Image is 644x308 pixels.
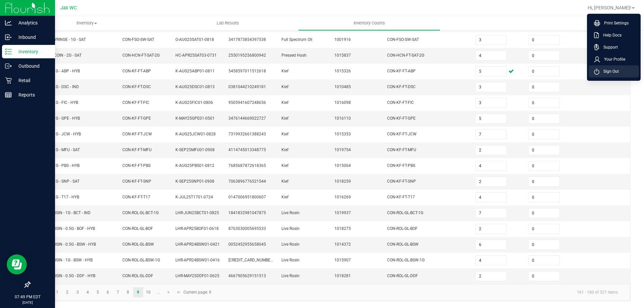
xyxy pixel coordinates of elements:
[164,287,174,297] a: Go to the next page
[113,287,123,297] a: Page 7
[34,37,86,42] span: SW - FSO SYRINGE - 1G - SAT
[34,53,82,58] span: FT - HASH COIN - 2G - SAT
[175,163,214,168] span: K-AUG25PBS01-0812
[334,179,351,184] span: 1018259
[122,226,153,231] span: CON-ROL-GL-BOF
[387,132,417,136] span: CON-KF-FT-JCW
[228,242,266,247] span: 0052452955658045
[175,37,214,42] span: O-AUG25SAT01-0818
[166,290,171,295] span: Go to the next page
[228,69,266,73] span: 5458597011512618
[12,91,52,99] p: Reports
[334,147,351,152] span: 1019754
[334,132,351,136] span: 1015353
[16,16,157,30] a: Inventory
[175,226,219,231] span: LHR-APR25BOF01-0618
[281,132,288,136] span: Kief
[5,34,12,41] inline-svg: Inbound
[281,226,300,231] span: Live Rosin
[387,53,424,58] span: CON-HCN-FT-SAT-2G
[228,273,266,278] span: 4667905629151513
[12,62,52,70] p: Outbound
[281,37,312,42] span: Full Spectrum Oil
[281,147,288,152] span: Kief
[34,163,79,168] span: FT - KIEF - 1G - PBS - HYB
[281,69,288,73] span: Kief
[174,287,183,297] a: Go to the last page
[175,100,213,105] span: K-AUG25FIC01-0806
[34,100,78,105] span: FT - KIEF - 1G - FIC - HYB
[30,284,630,301] kendo-pager: Current page: 9
[144,287,153,297] a: Page 10
[387,163,415,168] span: CON-KF-FT-PBS
[281,210,300,215] span: Live Rosin
[281,100,288,105] span: Kief
[334,37,351,42] span: 1001916
[344,20,394,26] span: Inventory Counts
[600,20,629,26] span: Print Settings
[34,210,91,215] span: GL - LIVE ROSIN - 1G - BCT - IND
[228,132,266,136] span: 7319932661388243
[228,163,266,168] span: 7685687872618365
[175,273,219,278] span: LHR-MAY25DDF01-0625
[387,273,418,278] span: CON-ROL-GL-DDF
[334,210,351,215] span: 1019937
[334,242,351,247] span: 1014372
[334,258,351,262] span: 1015907
[122,37,154,42] span: CON-FSO-SW-SAT
[175,132,216,136] span: K-AUG25JCW01-0828
[175,53,217,58] span: HC-APR25SAT03-0731
[594,32,636,39] a: Help Docs
[175,116,215,121] span: K-MAY25GPE01-0501
[215,287,623,298] kendo-pager-info: 161 - 180 of 321 items
[60,5,77,11] span: Jax WC
[34,226,95,231] span: GL - LIVE ROSIN - 0.5G - BOF - HYB
[175,84,215,89] span: K-AUG25DSC01-0813
[387,69,416,73] span: CON-KF-FT-ABP
[387,195,415,199] span: CON-KF-FT-T17
[133,287,143,297] a: Page 9
[228,147,266,152] span: 4114745013348775
[122,163,151,168] span: CON-KF-FT-PBS
[175,69,215,73] span: K-AUG25ABP01-0811
[387,147,416,152] span: CON-KF-FT-MFU
[5,91,12,98] inline-svg: Reports
[122,116,151,121] span: CON-KF-FT-GPE
[334,100,351,105] span: 1016098
[122,273,153,278] span: CON-ROL-GL-DDF
[281,116,288,121] span: Kief
[34,69,80,73] span: FT - KIEF - 1G - ABP - HYB
[281,163,288,168] span: Kief
[122,242,154,247] span: CON-ROL-GL-BSW
[122,132,152,136] span: CON-KF-FT-JCW
[588,5,631,10] span: Hi, [PERSON_NAME]!
[175,210,219,215] span: LHR-JUN25BCT01-0825
[34,132,81,136] span: FT - KIEF - 1G - JCW - HYB
[387,179,416,184] span: CON-KF-FT-SNP
[122,69,151,73] span: CON-KF-FT-ABP
[73,287,83,297] a: Page 3
[34,242,96,247] span: GL - LIVE ROSIN - 0.5G - BSW - HYB
[176,290,181,295] span: Go to the last page
[387,242,419,247] span: CON-ROL-GL-BSW
[208,20,248,26] span: Lab Results
[281,179,288,184] span: Kief
[34,195,79,199] span: FT - KIEF - 1G - T17 - HYB
[334,69,351,73] span: 1015326
[103,287,113,297] a: Page 6
[334,273,351,278] span: 1018281
[34,84,79,89] span: FT - KIEF - 1G - DSC - IND
[228,116,266,121] span: 3476144669022727
[175,195,213,199] span: K-JUL25T1701-0724
[387,226,418,231] span: CON-ROL-GL-BOF
[3,294,52,300] p: 07:49 PM EDT
[228,84,266,89] span: 0381044210249181
[228,226,266,231] span: 8763030005695533
[12,76,52,84] p: Retail
[334,84,351,89] span: 1010485
[12,19,52,27] p: Analytics
[334,195,351,199] span: 1016269
[334,226,351,231] span: 1018275
[122,53,160,58] span: CON-HCN-FT-SAT-2G
[122,258,160,262] span: CON-ROL-GL-BSW-1G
